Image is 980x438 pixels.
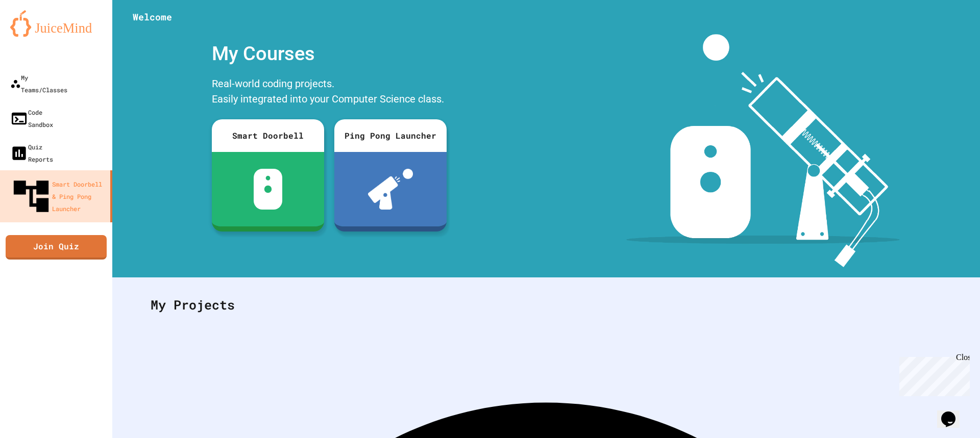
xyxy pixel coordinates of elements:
iframe: chat widget [937,397,970,428]
div: Smart Doorbell & Ping Pong Launcher [10,175,106,217]
div: Chat with us now!Close [4,4,70,65]
div: Ping Pong Launcher [334,119,447,152]
a: Join Quiz [6,235,107,260]
div: Quiz Reports [10,141,53,165]
img: logo-orange.svg [10,10,102,37]
div: Code Sandbox [10,106,53,131]
div: Smart Doorbell [212,119,324,152]
div: My Teams/Classes [10,71,67,96]
div: Real-world coding projects. Easily integrated into your Computer Science class. [207,73,452,112]
iframe: chat widget [895,353,970,396]
img: ppl-with-ball.png [368,169,413,210]
div: My Courses [207,34,452,73]
div: My Projects [140,285,952,325]
img: sdb-white.svg [254,169,283,210]
img: banner-image-my-projects.png [626,34,900,267]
